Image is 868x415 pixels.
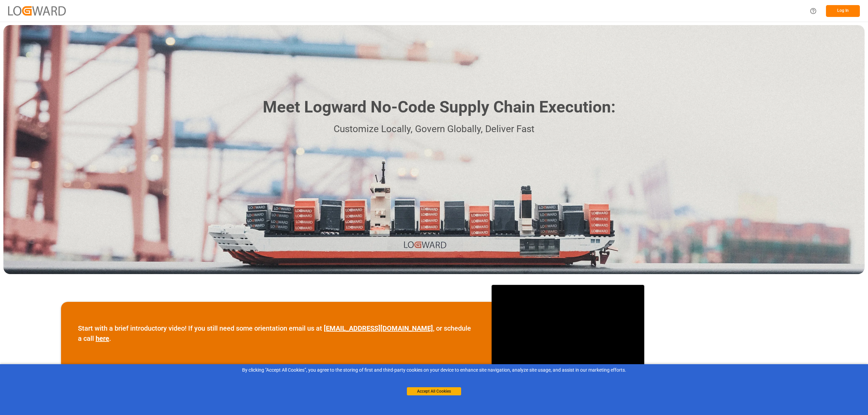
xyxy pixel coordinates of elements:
a: here [96,334,109,343]
button: Help Center [806,3,821,19]
img: Logward_new_orange.png [8,6,66,15]
p: Start with a brief introductory video! If you still need some orientation email us at , or schedu... [78,323,475,344]
p: Customize Locally, Govern Globally, Deliver Fast [253,122,615,137]
button: Accept All Cookies [407,387,461,395]
h1: Meet Logward No-Code Supply Chain Execution: [263,95,615,119]
div: By clicking "Accept All Cookies”, you agree to the storing of first and third-party cookies on yo... [5,367,863,374]
button: Log In [826,5,860,17]
a: [EMAIL_ADDRESS][DOMAIN_NAME] [324,324,433,332]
